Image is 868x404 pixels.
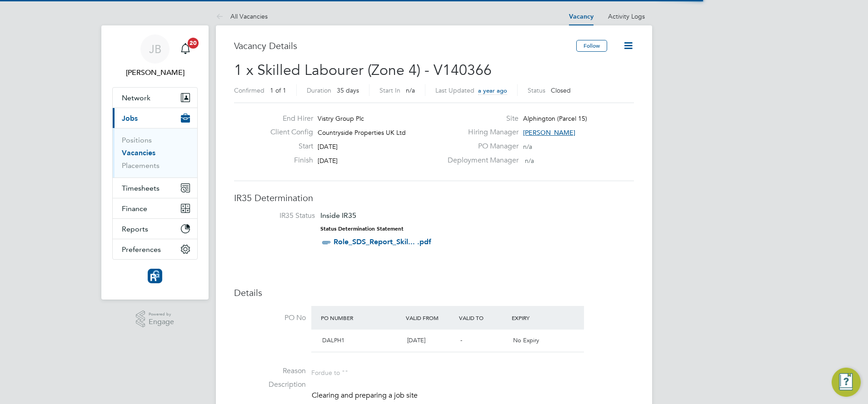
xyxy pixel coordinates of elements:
[149,310,174,318] span: Powered by
[318,157,338,165] span: [DATE]
[112,34,198,78] a: JB[PERSON_NAME]
[337,86,359,94] span: 35 days
[112,269,198,283] a: Go to home page
[334,237,431,246] a: Role_SDS_Report_Skil... .pdf
[460,336,462,344] span: -
[608,12,645,20] a: Activity Logs
[234,287,634,299] h3: Details
[234,380,306,389] label: Description
[513,336,539,344] span: No Expiry
[318,128,406,137] span: Countryside Properties UK Ltd
[234,86,264,94] label: Confirmed
[122,204,147,213] span: Finance
[122,225,148,233] span: Reports
[523,114,587,123] span: Alphington (Parcel 15)
[113,88,197,108] button: Network
[234,192,634,204] h3: IR35 Determination
[113,178,197,198] button: Timesheets
[457,310,510,326] div: Valid To
[149,43,161,55] span: JB
[318,114,364,123] span: Vistry Group Plc
[509,310,563,326] div: Expiry
[136,310,175,328] a: Powered byEngage
[832,368,861,397] button: Engage Resource Center
[319,310,404,326] div: PO Number
[263,128,313,137] label: Client Config
[112,67,198,78] span: Joe Belsten
[122,161,160,170] a: Placements
[478,87,507,94] span: a year ago
[149,318,174,326] span: Engage
[148,269,162,283] img: resourcinggroup-logo-retina.png
[234,366,306,376] label: Reason
[270,86,286,94] span: 1 of 1
[188,38,199,49] span: 20
[320,226,404,232] strong: Status Determination Statement
[442,128,519,137] label: Hiring Manager
[122,136,152,144] a: Positions
[234,40,576,52] h3: Vacancy Details
[523,128,575,137] span: [PERSON_NAME]
[442,156,519,165] label: Deployment Manager
[442,114,519,123] label: Site
[318,143,338,151] span: [DATE]
[523,143,532,151] span: n/a
[234,61,492,79] span: 1 x Skilled Labourer (Zone 4) - V140366
[322,336,344,344] span: DALPH1
[113,198,197,218] button: Finance
[122,114,138,123] span: Jobs
[407,336,425,344] span: [DATE]
[243,211,315,221] label: IR35 Status
[216,12,268,20] a: All Vacancies
[435,86,474,94] label: Last Updated
[379,86,400,94] label: Start In
[569,13,594,20] a: Vacancy
[442,142,519,151] label: PO Manager
[525,157,534,165] span: n/a
[122,94,150,102] span: Network
[122,148,155,157] a: Vacancies
[263,142,313,151] label: Start
[113,219,197,239] button: Reports
[176,34,195,64] a: 20
[307,86,331,94] label: Duration
[113,128,197,177] div: Jobs
[263,156,313,165] label: Finish
[113,108,197,128] button: Jobs
[406,86,415,94] span: n/a
[122,184,160,192] span: Timesheets
[528,86,545,94] label: Status
[320,211,356,220] span: Inside IR35
[234,313,306,323] label: PO No
[113,239,197,259] button: Preferences
[101,25,209,300] nav: Main navigation
[576,40,607,52] button: Follow
[263,114,313,123] label: End Hirer
[122,245,161,254] span: Preferences
[311,366,348,377] div: For due to ""
[404,310,457,326] div: Valid From
[551,86,571,94] span: Closed
[312,391,634,403] li: Clearing and preparing a job site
